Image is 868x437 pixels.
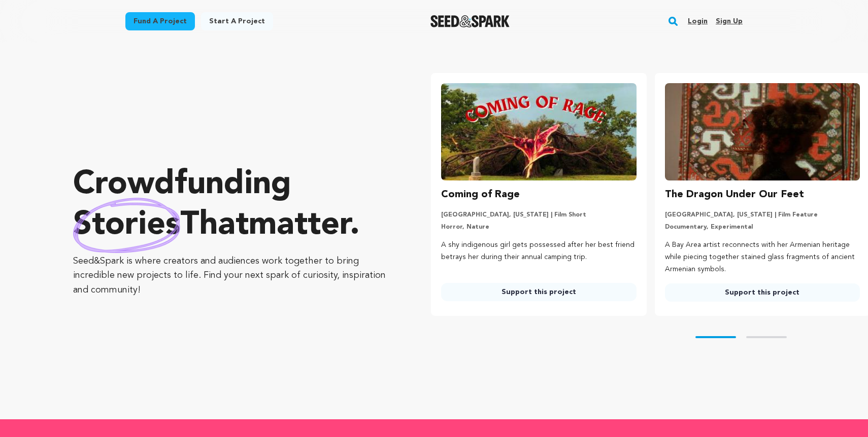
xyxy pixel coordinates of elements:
p: Crowdfunding that . [73,165,390,246]
p: [GEOGRAPHIC_DATA], [US_STATE] | Film Feature [665,211,860,219]
h3: The Dragon Under Our Feet [665,187,804,203]
a: Seed&Spark Homepage [430,15,510,27]
img: The Dragon Under Our Feet image [665,83,860,180]
p: Documentary, Experimental [665,223,860,231]
img: Seed&Spark Logo Dark Mode [430,15,510,27]
img: hand sketched image [73,198,180,253]
a: Start a project [201,12,273,30]
span: matter [249,209,350,242]
p: A shy indigenous girl gets possessed after her best friend betrays her during their annual campin... [441,239,636,264]
img: Coming of Rage image [441,83,636,180]
p: Horror, Nature [441,223,636,231]
p: A Bay Area artist reconnects with her Armenian heritage while piecing together stained glass frag... [665,239,860,275]
a: Login [688,13,708,29]
a: Support this project [665,283,860,302]
h3: Coming of Rage [441,187,520,203]
p: [GEOGRAPHIC_DATA], [US_STATE] | Film Short [441,211,636,219]
a: Sign up [716,13,743,29]
a: Support this project [441,283,636,301]
p: Seed&Spark is where creators and audiences work together to bring incredible new projects to life... [73,254,390,298]
a: Fund a project [125,12,195,30]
